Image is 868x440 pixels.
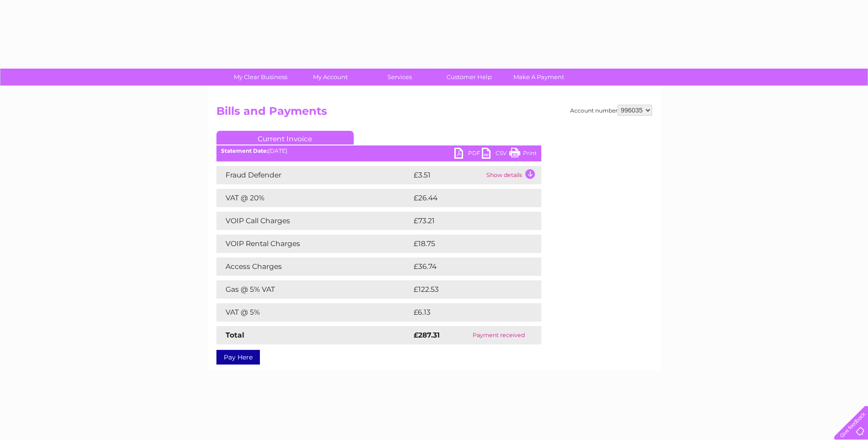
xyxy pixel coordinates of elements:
[411,280,524,299] td: £122.53
[292,69,368,86] a: My Account
[501,69,577,86] a: Make A Payment
[570,105,652,116] div: Account number
[216,131,354,145] a: Current Invoice
[216,350,260,365] a: Pay Here
[216,303,411,322] td: VAT @ 5%
[216,280,411,299] td: Gas @ 5% VAT
[216,212,411,230] td: VOIP Call Charges
[509,148,537,161] a: Print
[484,166,541,184] td: Show details
[411,166,484,184] td: £3.51
[457,326,541,344] td: Payment received
[226,331,244,339] strong: Total
[454,148,482,161] a: PDF
[482,148,509,161] a: CSV
[216,166,411,184] td: Fraud Defender
[216,235,411,253] td: VOIP Rental Charges
[431,69,507,86] a: Customer Help
[411,235,522,253] td: £18.75
[221,147,268,154] b: Statement Date:
[223,69,298,86] a: My Clear Business
[216,105,652,122] h2: Bills and Payments
[216,258,411,276] td: Access Charges
[411,189,523,207] td: £26.44
[216,148,541,154] div: [DATE]
[411,212,522,230] td: £73.21
[362,69,437,86] a: Services
[216,189,411,207] td: VAT @ 20%
[411,258,523,276] td: £36.74
[411,303,518,322] td: £6.13
[414,331,440,339] strong: £287.31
